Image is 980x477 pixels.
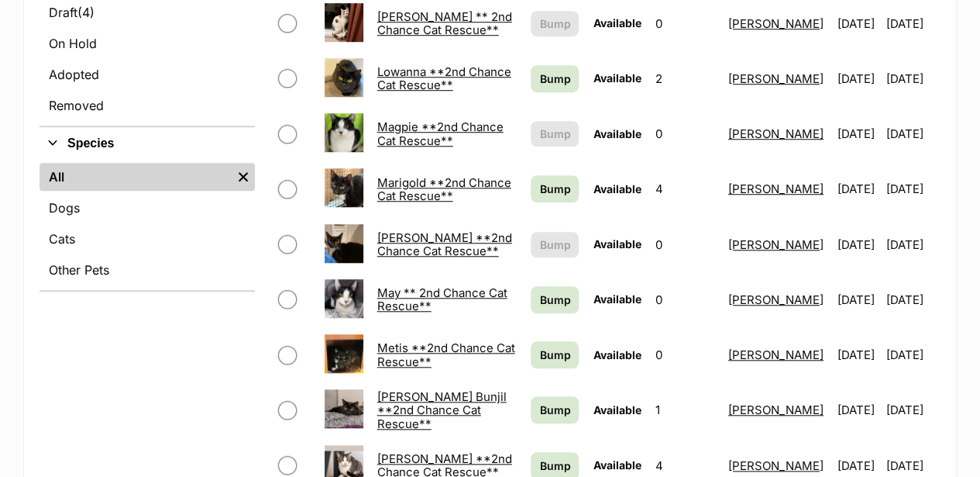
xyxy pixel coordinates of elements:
[593,16,641,29] span: Available
[886,218,939,271] td: [DATE]
[377,119,504,147] a: Magpie **2nd Chance Cat Rescue**
[831,273,885,327] td: [DATE]
[831,107,885,161] td: [DATE]
[648,107,720,161] td: 0
[593,127,641,140] span: Available
[886,273,939,327] td: [DATE]
[40,163,232,191] a: All
[531,121,579,147] button: Bump
[728,71,824,86] a: [PERSON_NAME]
[40,194,255,222] a: Dogs
[539,347,570,363] span: Bump
[325,3,363,42] img: Lilly ** 2nd Chance Cat Rescue**
[40,160,255,290] div: Species
[325,58,363,97] img: Lowanna **2nd Chance Cat Rescue**
[728,292,824,307] a: [PERSON_NAME]
[539,458,570,474] span: Bump
[728,126,824,141] a: [PERSON_NAME]
[648,162,720,216] td: 4
[593,292,641,306] span: Available
[232,163,255,191] a: Remove filter
[886,328,939,382] td: [DATE]
[539,181,570,197] span: Bump
[728,347,824,362] a: [PERSON_NAME]
[377,175,511,203] a: Marigold **2nd Chance Cat Rescue**
[831,218,885,271] td: [DATE]
[728,458,824,473] a: [PERSON_NAME]
[531,175,579,202] a: Bump
[593,71,641,85] span: Available
[539,292,570,308] span: Bump
[40,133,255,154] button: Species
[531,396,579,423] a: Bump
[593,182,641,195] span: Available
[648,273,720,327] td: 0
[539,126,570,142] span: Bump
[40,256,255,284] a: Other Pets
[539,71,570,87] span: Bump
[728,181,824,196] a: [PERSON_NAME]
[886,383,939,437] td: [DATE]
[593,348,641,361] span: Available
[325,389,363,428] img: Mumma Bunjil **2nd Chance Cat Rescue**
[831,328,885,382] td: [DATE]
[539,237,570,253] span: Bump
[40,60,255,88] a: Adopted
[593,458,641,472] span: Available
[40,92,255,119] a: Removed
[728,16,824,31] a: [PERSON_NAME]
[40,29,255,57] a: On Hold
[377,230,512,258] a: [PERSON_NAME] **2nd Chance Cat Rescue**
[531,232,579,258] button: Bump
[539,16,570,32] span: Bump
[531,341,579,368] a: Bump
[531,65,579,92] a: Bump
[648,218,720,271] td: 0
[77,3,95,22] span: (4)
[886,162,939,216] td: [DATE]
[831,52,885,105] td: [DATE]
[539,402,570,418] span: Bump
[531,286,579,313] a: Bump
[593,237,641,251] span: Available
[40,225,255,253] a: Cats
[593,403,641,417] span: Available
[377,389,507,431] a: [PERSON_NAME] Bunjil **2nd Chance Cat Rescue**
[377,285,507,313] a: May ** 2nd Chance Cat Rescue**
[325,168,363,207] img: Marigold **2nd Chance Cat Rescue**
[886,52,939,105] td: [DATE]
[377,9,512,37] a: [PERSON_NAME] ** 2nd Chance Cat Rescue**
[886,107,939,161] td: [DATE]
[648,383,720,437] td: 1
[648,52,720,105] td: 2
[377,340,515,368] a: Metis **2nd Chance Cat Rescue**
[648,328,720,382] td: 0
[728,403,824,417] a: [PERSON_NAME]
[728,237,824,252] a: [PERSON_NAME]
[531,11,579,36] button: Bump
[831,383,885,437] td: [DATE]
[377,64,511,92] a: Lowanna **2nd Chance Cat Rescue**
[831,162,885,216] td: [DATE]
